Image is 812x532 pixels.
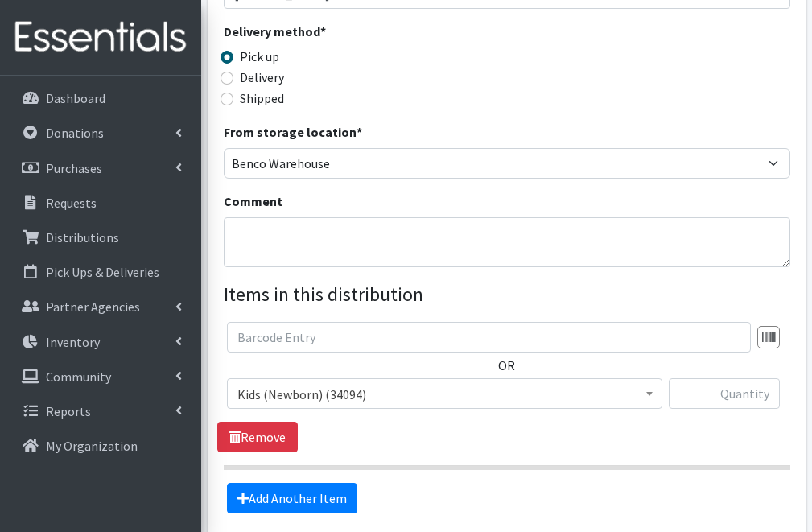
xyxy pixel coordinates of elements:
span: Kids (Newborn) (34094) [227,378,662,409]
label: From storage location [224,122,362,142]
label: Delivery [240,68,284,87]
label: OR [498,356,515,375]
input: Barcode Entry [227,322,751,353]
p: Donations [46,125,104,141]
legend: Items in this distribution [224,280,790,309]
p: Distributions [46,229,119,245]
a: Distributions [6,221,195,254]
a: Add Another Item [227,483,357,513]
p: Requests [46,195,97,211]
abbr: required [357,124,362,140]
a: Community [6,361,195,393]
a: Requests [6,187,195,219]
p: My Organization [46,438,138,454]
label: Comment [224,192,282,211]
a: Remove [217,422,298,452]
img: HumanEssentials [6,10,195,64]
p: Reports [46,403,91,419]
a: Reports [6,395,195,427]
label: Shipped [240,89,284,108]
p: Purchases [46,160,102,176]
a: My Organization [6,430,195,462]
label: Pick up [240,47,279,66]
input: Quantity [669,378,780,409]
a: Inventory [6,326,195,358]
a: Dashboard [6,82,195,114]
a: Donations [6,117,195,149]
p: Partner Agencies [46,299,140,315]
p: Pick Ups & Deliveries [46,264,159,280]
p: Inventory [46,334,100,350]
a: Purchases [6,152,195,184]
a: Pick Ups & Deliveries [6,256,195,288]
p: Community [46,369,111,385]
abbr: required [320,23,326,39]
p: Dashboard [46,90,105,106]
a: Partner Agencies [6,291,195,323]
legend: Delivery method [224,22,365,47]
span: Kids (Newborn) (34094) [237,383,652,406]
